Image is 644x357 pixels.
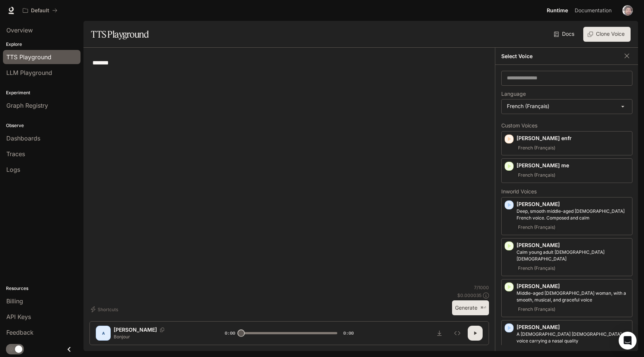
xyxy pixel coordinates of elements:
[517,200,629,208] p: [PERSON_NAME]
[114,334,207,340] p: Bonjour
[622,5,633,16] img: User avatar
[544,3,571,18] a: Runtime
[572,3,617,18] a: Documentation
[517,162,629,169] p: [PERSON_NAME] me
[31,7,49,14] p: Default
[517,264,557,273] span: French (Français)
[547,6,568,15] span: Runtime
[501,189,632,194] p: Inworld Voices
[620,3,635,18] button: User avatar
[517,323,629,331] p: [PERSON_NAME]
[517,135,629,142] p: [PERSON_NAME] enfr
[517,171,557,180] span: French (Français)
[517,143,557,152] span: French (Français)
[480,306,486,310] p: ⌘⏎
[474,284,489,291] p: 7 / 1000
[19,3,61,18] button: All workspaces
[225,329,235,337] span: 0:00
[517,208,629,221] p: Deep, smooth middle-aged male French voice. Composed and calm
[89,303,121,315] button: Shortcuts
[517,241,629,249] p: [PERSON_NAME]
[583,27,631,42] button: Clone Voice
[97,327,109,339] div: A
[575,6,612,15] span: Documentation
[450,326,465,341] button: Inspect
[517,331,629,344] p: A French male voice carrying a nasal quality
[501,91,526,97] p: Language
[343,329,354,337] span: 0:00
[517,305,557,314] span: French (Français)
[157,328,167,332] button: Copy Voice ID
[517,249,629,262] p: Calm young adult French male
[502,99,632,114] div: French (Français)
[114,326,157,334] p: [PERSON_NAME]
[517,282,629,290] p: [PERSON_NAME]
[457,292,482,298] p: $ 0.000035
[517,223,557,232] span: French (Français)
[452,300,489,316] button: Generate⌘⏎
[552,27,577,42] a: Docs
[91,27,149,42] h1: TTS Playground
[517,290,629,303] p: Middle-aged French woman, with a smooth, musical, and graceful voice
[432,326,447,341] button: Download audio
[619,332,637,350] div: Open Intercom Messenger
[501,123,632,128] p: Custom Voices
